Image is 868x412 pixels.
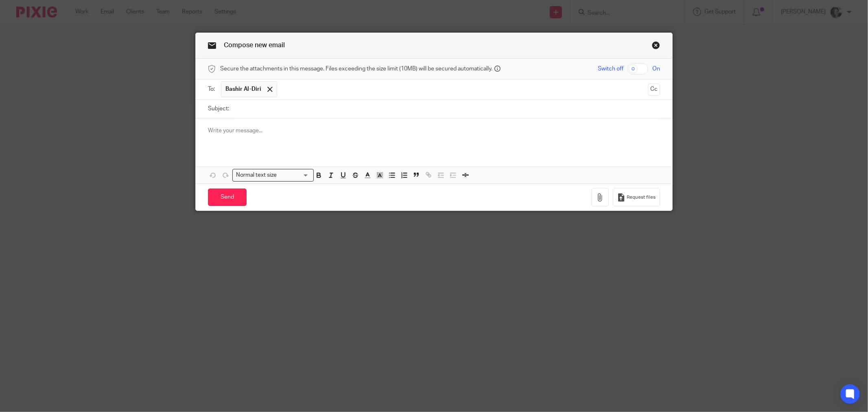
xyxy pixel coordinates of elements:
label: To: [208,85,217,93]
input: Send [208,188,247,206]
span: Switch off [598,65,623,73]
label: Subject: [208,105,229,113]
button: Cc [648,83,660,96]
span: On [652,65,660,73]
span: Secure the attachments in this message. Files exceeding the size limit (10MB) will be secured aut... [220,65,492,73]
div: Search for option [232,169,314,182]
button: Request files [613,188,660,206]
input: Search for option [280,171,309,180]
span: Bashir Al-Diri [225,85,261,93]
span: Request files [627,194,656,201]
span: Compose new email [224,42,285,48]
span: Normal text size [234,171,279,180]
a: Close this dialog window [652,41,660,52]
